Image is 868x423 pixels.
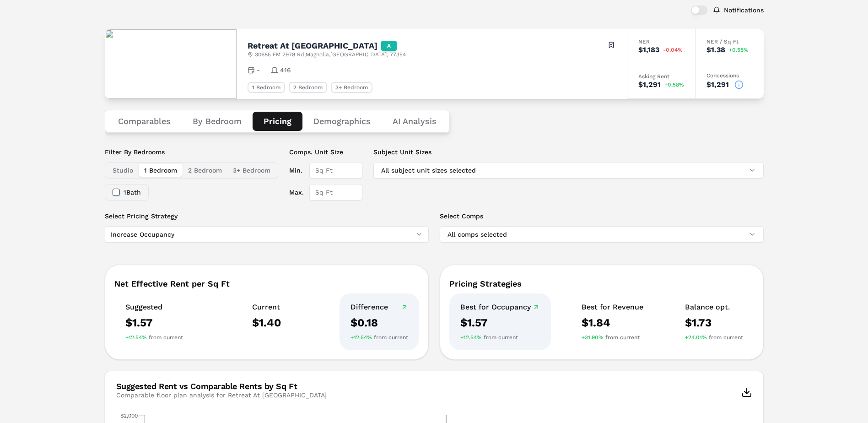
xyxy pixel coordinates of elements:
div: Pricing Strategies [449,280,754,288]
input: Sq Ft [309,184,362,201]
div: Balance opt. [685,303,743,312]
input: Sq Ft [309,162,362,179]
span: +12.54% [460,334,482,341]
div: $1.57 [125,315,183,330]
div: Asking Rent [638,74,684,79]
label: Select Comps [440,211,764,221]
button: Studio [107,164,139,177]
span: 30685 FM 2978 Rd , Magnolia , [GEOGRAPHIC_DATA] , 77354 [255,51,406,58]
div: $1,291 [706,81,729,88]
button: All comps selected [440,226,764,243]
div: Best for Occupancy [460,303,540,312]
div: NER [638,39,684,44]
span: +24.01% [685,334,707,341]
span: +0.58% [729,47,749,53]
button: Pricing [253,112,302,131]
div: Difference [350,303,408,312]
label: Notifications [724,7,764,13]
span: +31.90% [582,334,604,341]
label: Comps. Unit Size [289,147,362,157]
div: $1.38 [706,46,725,54]
div: 2 Bedroom [289,82,327,93]
span: - [257,65,260,75]
span: +0.58% [664,82,684,87]
button: By Bedroom [182,112,253,131]
div: $1.73 [685,315,743,330]
div: Current [252,303,281,312]
div: Suggested [125,303,183,312]
div: $1,291 [638,81,661,88]
label: Max. [289,184,304,201]
label: 1 Bath [124,189,141,195]
div: $0.18 [350,315,408,330]
div: 1 Bedroom [248,82,285,93]
div: from current [460,334,540,341]
div: $1.84 [582,315,643,330]
h2: Retreat At [GEOGRAPHIC_DATA] [248,42,377,50]
div: from current [350,334,408,341]
div: A [381,41,397,51]
button: Comparables [107,112,182,131]
span: -0.04% [663,47,683,53]
button: AI Analysis [382,112,447,131]
div: Concessions [706,73,753,78]
label: Filter By Bedrooms [105,147,278,157]
button: Demographics [302,112,382,131]
div: $1.40 [252,315,281,330]
span: +12.54% [125,334,147,341]
div: $1,183 [638,46,659,54]
label: Subject Unit Sizes [373,147,764,157]
label: Select Pricing Strategy [105,211,429,221]
div: Comparable floor plan analysis for Retreat At [GEOGRAPHIC_DATA] [116,390,327,400]
span: 416 [280,65,291,75]
div: 3+ Bedroom [331,82,372,93]
div: Suggested Rent vs Comparable Rents by Sq Ft [116,382,327,390]
div: Net Effective Rent per Sq Ft [114,280,419,288]
div: $1.57 [460,315,540,330]
button: 1 Bedroom [139,164,183,177]
div: from current [582,334,643,341]
label: Min. [289,162,304,179]
button: 3+ Bedroom [227,164,276,177]
span: +12.54% [350,334,372,341]
button: All subject unit sizes selected [373,162,764,179]
div: Best for Revenue [582,303,643,312]
div: from current [685,334,743,341]
text: $2,000 [120,412,138,419]
div: from current [125,334,183,341]
button: 2 Bedroom [183,164,227,177]
div: NER / Sq Ft [706,39,753,44]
